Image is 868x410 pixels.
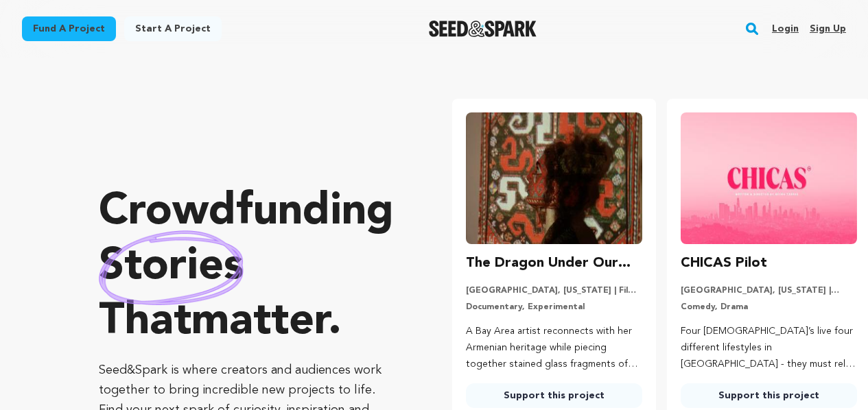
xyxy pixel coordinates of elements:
[772,18,799,40] a: Login
[22,16,116,41] a: Fund a project
[429,21,537,37] a: Seed&Spark Homepage
[466,383,642,408] a: Support this project
[681,324,857,372] p: Four [DEMOGRAPHIC_DATA]’s live four different lifestyles in [GEOGRAPHIC_DATA] - they must rely on...
[681,302,857,313] p: Comedy, Drama
[681,285,857,296] p: [GEOGRAPHIC_DATA], [US_STATE] | Series
[99,185,397,350] p: Crowdfunding that .
[681,252,767,274] h3: CHICAS Pilot
[466,302,642,313] p: Documentary, Experimental
[99,230,244,305] img: hand sketched image
[191,300,328,344] span: matter
[466,285,642,296] p: [GEOGRAPHIC_DATA], [US_STATE] | Film Feature
[429,21,537,37] img: Seed&Spark Logo Dark Mode
[124,16,222,41] a: Start a project
[681,383,857,408] a: Support this project
[466,112,642,244] img: The Dragon Under Our Feet image
[466,324,642,372] p: A Bay Area artist reconnects with her Armenian heritage while piecing together stained glass frag...
[810,18,846,40] a: Sign up
[681,112,857,244] img: CHICAS Pilot image
[466,252,642,274] h3: The Dragon Under Our Feet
